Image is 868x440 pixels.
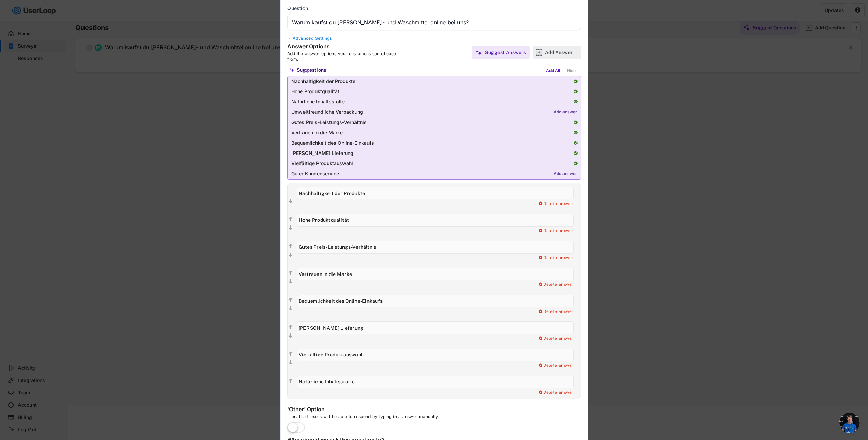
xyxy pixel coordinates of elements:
div: Guter Kundenservice [291,171,550,177]
text:  [289,216,293,222]
div: Delete answer [538,255,574,261]
text:  [289,252,293,258]
div: Gutes Preis-Leistungs-Verhältnis [291,120,570,125]
button:  [288,243,294,250]
div: Delete answer [538,201,574,207]
div: Delete answer [538,363,574,368]
div: Question [287,5,308,11]
button:  [288,351,294,357]
button:  [288,252,294,258]
div: Suggest Answers [485,49,526,56]
button:  [288,224,294,231]
button:  [288,332,294,339]
div: Hohe Produktqualität [291,89,570,95]
input: Gutes Preis-Leistungs-Verhältnis [297,241,574,254]
text:  [289,378,293,384]
button:  [288,297,294,304]
text:  [289,270,293,276]
div: Advanced Settings [287,36,581,41]
input: Vielfältige Produktauswahl [297,349,574,361]
text:  [289,324,293,330]
div: Delete answer [538,309,574,315]
div: Vielfältige Produktauswahl [291,161,570,167]
input: Bequemlichkeit des Online-Einkaufs [297,295,574,307]
div: Delete answer [538,336,574,341]
div: Add All [544,67,562,74]
div: Nachhaltigkeit der Produkte [291,79,570,84]
input: Vertrauen in die Marke [297,268,574,280]
div: Delete answer [538,228,574,234]
text:  [289,243,293,249]
div: If enabled, users will be able to respond by typing in a answer manually. [287,414,493,422]
img: MagicMajor%20%28Purple%29.svg [289,67,294,72]
div: Answer Options [287,43,390,51]
input: Hohe Produktqualität [297,214,574,227]
text:  [289,279,293,285]
div: 'Other' Option [287,406,424,414]
text:  [289,333,293,339]
text:  [289,359,293,365]
div: Umweltfreundliche Verpackung [291,110,550,115]
button:  [288,198,294,205]
div: Delete answer [538,390,574,395]
img: MagicMajor%20%28Purple%29.svg [475,49,482,56]
div: Add the answer options your customers can choose from. [287,51,407,62]
div: Bequemlichkeit des Online-Einkaufs [291,140,570,146]
text:  [289,198,293,204]
button:  [288,359,294,366]
text:  [289,225,293,231]
div: Vertrauen in die Marke [291,130,570,136]
input: Natürliche Inhaltsstoffe [297,376,574,388]
text:  [289,297,293,303]
button:  [288,378,294,384]
button:  [288,305,294,312]
button:  [288,278,294,285]
div: Add Answer [545,49,579,56]
div: [PERSON_NAME] Lieferung [291,151,570,156]
input: Schnelle Lieferung [297,321,574,334]
div: Natürliche Inhaltsstoffe [291,99,570,105]
img: AddMajor.svg [535,49,543,56]
div: Delete answer [538,282,574,288]
button:  [288,216,294,223]
button:  [288,324,294,331]
div: Add answer [554,172,577,176]
div: Add answer [554,110,577,115]
div: Chat öffnen [839,413,860,433]
button:  [288,270,294,277]
div: Hide [565,67,578,74]
text:  [289,306,293,311]
input: Type your question here... [287,14,581,30]
text:  [289,351,293,357]
div: Suggestions [297,67,326,73]
input: Nachhaltigkeit der Produkte [297,187,574,199]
